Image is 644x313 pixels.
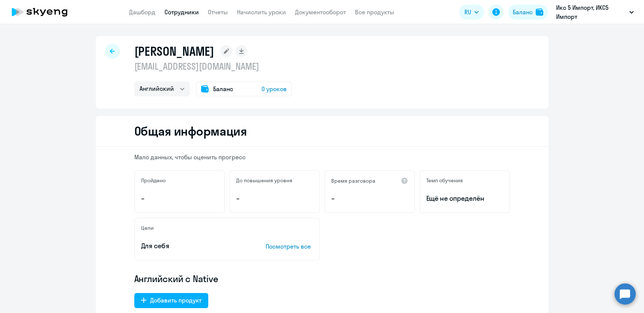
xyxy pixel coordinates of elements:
p: Посмотреть все [266,242,313,251]
a: Документооборот [295,8,346,16]
a: Начислить уроки [237,8,286,16]
p: – [236,194,313,203]
h2: Общая информация [134,124,247,139]
button: Балансbalance [508,5,548,20]
h5: Пройдено [141,177,166,184]
p: Для себя [141,241,242,251]
img: balance [536,8,543,16]
button: RU [459,5,484,20]
p: Мало данных, чтобы оценить прогресс [134,153,510,161]
button: Добавить продукт [134,293,208,308]
span: RU [464,8,471,17]
h5: Темп обучения [426,177,463,184]
span: 0 уроков [261,84,287,93]
h5: До повышения уровня [236,177,292,184]
div: Баланс [513,8,533,17]
a: Сотрудники [164,8,199,16]
h5: Время разговора [331,177,375,184]
h1: [PERSON_NAME] [134,44,214,59]
p: [EMAIL_ADDRESS][DOMAIN_NAME] [134,60,292,72]
span: Ещё не определён [426,194,503,203]
h5: Цели [141,224,154,231]
span: Английский с Native [134,273,218,285]
span: Баланс [213,84,233,93]
button: Икс 5 Импорт, ИКС5 Импорт [552,3,638,21]
a: Дашборд [129,8,155,16]
p: – [141,194,218,203]
p: Икс 5 Импорт, ИКС5 Импорт [556,3,626,21]
div: Добавить продукт [150,296,201,305]
a: Отчеты [208,8,228,16]
p: – [331,194,408,203]
a: Все продукты [355,8,394,16]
